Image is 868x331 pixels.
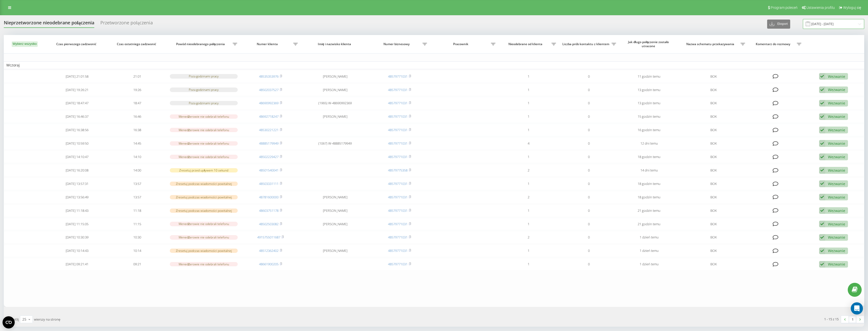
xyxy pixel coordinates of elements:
td: 0 [559,258,619,270]
div: Open Intercom Messenger [851,302,863,315]
td: 0 [559,70,619,83]
td: 21 godzin temu [619,204,679,217]
td: Wczoraj [4,61,864,69]
span: Numer biznesowy [372,42,422,46]
td: 0 [559,84,619,96]
div: Wezwanie [828,74,845,79]
td: 1 [498,258,559,270]
div: Wezwanie [828,195,845,200]
div: Zresetuj podczas wiadomości powitalnej [170,182,238,186]
td: 2 [498,191,559,203]
div: Wezwanie [828,87,845,92]
button: Open CMP widget [3,316,15,328]
a: 48579771031 [388,262,408,266]
div: Przetworzone połączenia [100,20,153,28]
a: 48579771031 [388,154,408,159]
a: 48579771031 [388,181,408,186]
td: 1 [498,124,559,136]
div: Menedżerowie nie odebrali telefonu [170,262,238,266]
td: [DATE] 10:30:39 [47,231,107,243]
td: 18 godzin temu [619,151,679,163]
td: BOK [679,218,748,230]
div: Menedżerowie nie odebrali telefonu [170,114,238,119]
div: Wezwanie [828,114,845,119]
td: 0 [559,245,619,257]
td: 11:15 [107,218,167,230]
td: BOK [679,178,748,190]
a: 48530221221 [259,128,279,132]
div: Wezwanie [828,222,845,227]
td: 1 dzień temu [619,258,679,270]
td: 0 [559,97,619,109]
td: (1067) W-48885179949 [301,137,370,150]
td: 0 [559,191,619,203]
div: Menedżerowie nie odebrali telefonu [170,141,238,146]
td: [DATE] 19:26:21 [47,84,107,96]
td: 18 godzin temu [619,178,679,190]
td: [DATE] 16:20:08 [47,164,107,177]
td: BOK [679,124,748,136]
a: 4915755011687 [257,235,280,239]
td: 09:21 [107,258,167,270]
td: 0 [559,204,619,217]
td: 18:47 [107,97,167,109]
a: 48579771031 [388,235,408,239]
td: 0 [559,164,619,177]
td: [PERSON_NAME] [301,204,370,217]
td: 13 godzin temu [619,84,679,96]
td: BOK [679,245,748,257]
td: 0 [559,124,619,136]
td: [PERSON_NAME] [301,218,370,230]
td: [DATE] 09:21:41 [47,258,107,270]
span: Jak długo połączenie zostało utracone [624,40,674,48]
a: 48603751178 [259,208,279,213]
a: 48661900205 [259,262,279,266]
div: Poza godzinami pracy [170,101,238,105]
div: Zresetuj podczas wiadomości powitalnej [170,208,238,213]
td: 14:45 [107,137,167,150]
a: 48501540041 [259,168,279,172]
div: Wezwanie [828,128,845,132]
td: 19:26 [107,84,167,96]
div: Menedżerowie nie odebrali telefonu [170,222,238,226]
td: [DATE] 16:38:56 [47,124,107,136]
div: Zresetuj podczas wiadomości powitalnej [170,195,238,199]
span: Pracownik [433,42,490,46]
td: [DATE] 18:47:47 [47,97,107,109]
a: 48579771031 [388,114,408,119]
div: Menedżerowie nie odebrali telefonu [170,155,238,159]
td: [PERSON_NAME] [301,191,370,203]
span: Numer klienta [243,42,293,46]
span: Program poleceń [771,6,798,10]
span: Powód nieodebranego połączenia [170,42,232,46]
td: 0 [559,231,619,243]
td: 15 godzin temu [619,110,679,123]
span: Czas pierwszego zadzwonić [52,42,102,46]
td: 0 [559,178,619,190]
div: Poza godzinami pracy [170,74,238,78]
td: 14 dni temu [619,164,679,177]
td: BOK [679,191,748,203]
td: 1 [498,178,559,190]
td: 1 [498,84,559,96]
span: Nieodebrane od klienta [501,42,551,46]
div: Menedżerowie nie odebrali telefonu [170,128,238,132]
div: Wezwanie [828,208,845,213]
td: 1 [498,110,559,123]
a: 48579771031 [388,248,408,253]
div: Wezwanie [828,235,845,240]
button: Eksport [767,20,790,29]
td: 1 [498,151,559,163]
td: BOK [679,231,748,243]
a: 48579775358 [388,168,408,172]
td: [DATE] 13:56:49 [47,191,107,203]
td: 13:57 [107,191,167,203]
div: Wezwanie [828,262,845,267]
td: [DATE] 10:59:50 [47,137,107,150]
td: [DATE] 21:01:58 [47,70,107,83]
td: [PERSON_NAME] [301,84,370,96]
div: Zresetuj przed upływem 10 sekund [170,168,238,172]
div: Wezwanie [828,101,845,106]
div: Wezwanie [828,181,845,186]
span: Ustawienia profilu [806,6,835,10]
